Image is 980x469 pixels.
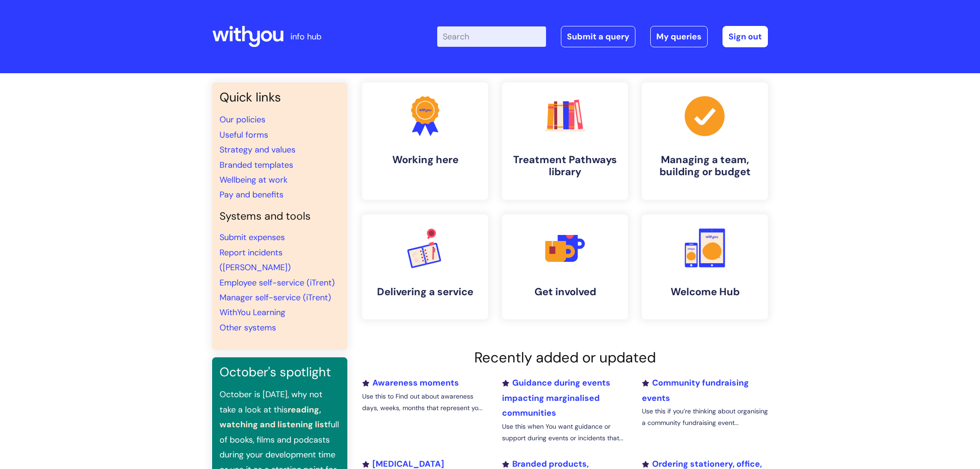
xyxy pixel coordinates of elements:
a: WithYou Learning [220,307,285,318]
a: Awareness moments [362,377,459,388]
a: Pay and benefits [220,189,283,200]
a: Branded templates [220,159,293,171]
a: Employee self-service (iTrent) [220,277,335,288]
a: Delivering a service [362,215,488,319]
a: Submit a query [561,26,635,47]
p: Use this to Find out about awareness days, weeks, months that represent yo... [362,391,488,414]
a: Submit expenses [220,232,285,243]
h4: Welcome Hub [649,286,760,298]
a: Welcome Hub [642,215,768,319]
h4: Managing a team, building or budget [649,154,760,178]
a: Useful forms [220,129,268,140]
h4: Get involved [509,286,621,298]
a: My queries [650,26,708,47]
h2: Recently added or updated [362,349,768,366]
a: Wellbeing at work [220,174,288,185]
input: Search [437,26,546,47]
h3: Quick links [220,90,340,105]
a: Strategy and values [220,144,295,155]
h3: October's spotlight [220,365,340,380]
a: Other systems [220,322,276,333]
a: Our policies [220,114,265,125]
h4: Working here [370,154,481,166]
a: Guidance during events impacting marginalised communities [502,377,610,418]
a: Sign out [722,26,768,47]
h4: Systems and tools [220,210,340,223]
div: | - [437,26,768,47]
a: Manager self-service (iTrent) [220,292,331,303]
a: Get involved [502,215,628,319]
p: Use this if you’re thinking about organising a community fundraising event... [642,406,768,429]
p: Use this when You want guidance or support during events or incidents that... [502,421,628,444]
a: Community fundraising events [642,377,749,403]
a: Working here [362,82,488,200]
a: Treatment Pathways library [502,82,628,200]
a: Report incidents ([PERSON_NAME]) [220,247,291,273]
a: Managing a team, building or budget [642,82,768,200]
p: info hub [290,29,321,44]
h4: Treatment Pathways library [509,154,621,178]
h4: Delivering a service [370,286,481,298]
